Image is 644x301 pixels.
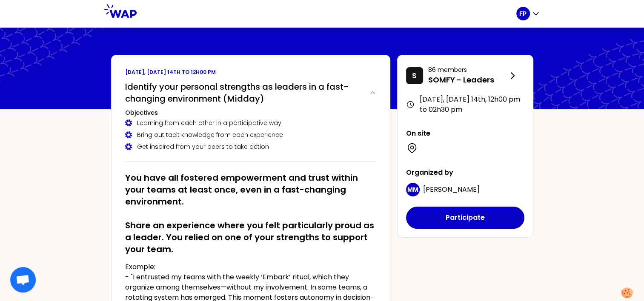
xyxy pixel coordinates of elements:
[125,81,376,105] button: Identify your personal strengths as leaders in a fast-changing environment (Midday)
[428,74,507,86] p: SOMFY - Leaders
[406,128,524,139] p: On site
[516,7,540,20] button: FP
[125,119,376,127] div: Learning from each other in a participative way
[406,168,524,178] p: Organized by
[125,69,376,76] p: [DATE], [DATE] 14th to 12h00 pm
[412,70,417,82] p: S
[519,9,527,18] p: FP
[406,94,524,115] div: [DATE], [DATE] 14th , 12h00 pm to 02h30 pm
[125,172,376,255] h2: You have all fostered empowerment and trust within your teams at least once, even in a fast-chang...
[10,267,36,292] div: Ouvrir le chat
[406,207,524,229] button: Participate
[125,81,363,105] h2: Identify your personal strengths as leaders in a fast-changing environment (Midday)
[125,108,376,117] h3: Objectives
[125,131,376,139] div: Bring out tacit knowledge from each experience
[407,185,418,194] p: MM
[428,65,507,74] p: 86 members
[125,142,376,151] div: Get inspired from your peers to take action
[423,185,480,194] span: [PERSON_NAME]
